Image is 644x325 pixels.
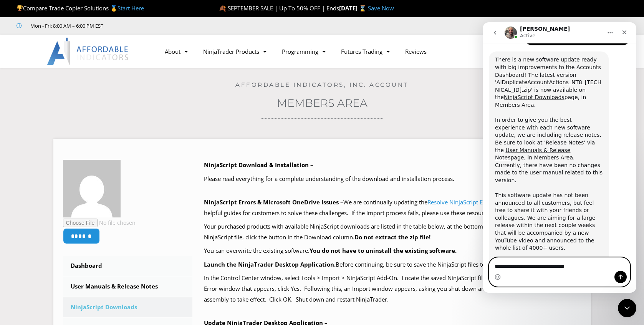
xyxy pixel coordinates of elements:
[157,43,195,60] a: About
[157,43,491,60] nav: Menu
[204,161,313,169] b: NinjaScript Download & Installation –
[618,299,636,317] iframe: Intercom live chat
[63,160,121,217] img: 03ad9c4cb5e0fd2567280c0fcec50e89b45999496ffb71dd15b0be532310438f
[63,297,193,317] a: NinjaScript Downloads
[12,252,18,258] button: Emoji picker
[63,256,193,276] a: Dashboard
[6,29,147,272] div: Joel says…
[427,198,496,206] a: Resolve NinjaScript Errors
[114,22,229,30] iframe: Customer reviews powered by Trustpilot
[28,21,103,30] span: Mon - Fri: 8:00 AM – 6:00 PM EST
[204,245,581,256] p: You can overwrite the existing software.
[132,249,144,261] button: Send a message…
[21,72,82,78] a: NinjaScript Downloads
[118,4,144,12] a: Start Here
[339,4,368,12] strong: [DATE] ⌛
[204,273,581,305] p: In the Control Center window, select Tools > Import > NinjaScript Add-On. Locate the saved NinjaS...
[219,4,339,12] span: 🍂 SEPTEMBER SALE | Up To 50% OFF | Ends
[310,247,457,254] b: You do not have to uninstall the existing software.
[204,197,581,219] p: We are continually updating the and pages as helpful guides for customers to solve these challeng...
[204,221,581,243] p: Your purchased products with available NinjaScript downloads are listed in the table below, at th...
[354,233,430,241] b: Do not extract the zip file!
[12,34,120,267] div: There is a new software update ready with big improvements to the Accounts Dashboard! The latest ...
[17,5,23,11] img: 🏆
[235,81,409,88] a: Affordable Indicators, Inc. Account
[6,29,126,272] div: There is a new software update ready with big improvements to the Accounts Dashboard! The latest ...
[12,125,88,139] a: User Manuals & Release Notes
[204,198,343,206] b: NinjaScript Errors & Microsoft OneDrive Issues –
[7,235,147,249] textarea: Message…
[204,259,581,270] p: Before continuing, be sure to save the NinjaScript files to your computer.
[368,4,394,12] a: Save Now
[17,4,144,12] span: Compare Trade Copier Solutions 🥇
[397,43,434,60] a: Reviews
[274,43,333,60] a: Programming
[483,22,636,293] iframe: Intercom live chat
[333,43,397,60] a: Futures Trading
[277,96,368,109] a: Members Area
[204,260,336,268] b: Launch the NinjaTrader Desktop Application.
[63,277,193,297] a: User Manuals & Release Notes
[47,38,129,65] img: LogoAI | Affordable Indicators – NinjaTrader
[204,174,581,184] p: Please read everything for a complete understanding of the download and installation process.
[195,43,274,60] a: NinjaTrader Products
